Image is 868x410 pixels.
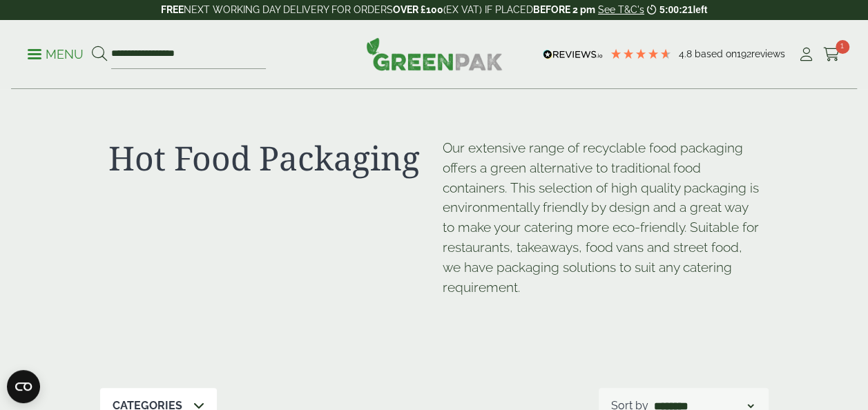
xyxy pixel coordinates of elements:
span: left [693,4,707,15]
span: reviews [751,48,785,59]
span: 4.8 [679,48,695,59]
span: 1 [836,40,849,54]
h1: Hot Food Packaging [108,138,426,178]
button: Open CMP widget [7,370,40,403]
span: 5:00:21 [659,4,693,15]
img: REVIEWS.io [543,50,603,59]
span: Based on [695,48,737,59]
i: Cart [823,48,840,61]
p: Our extensive range of recyclable food packaging offers a green alternative to traditional food c... [443,138,760,297]
img: GreenPak Supplies [366,37,503,70]
i: My Account [798,48,815,61]
div: 4.8 Stars [610,48,672,60]
strong: FREE [161,4,184,15]
a: 1 [823,44,840,65]
a: See T&C's [598,4,644,15]
p: [URL][DOMAIN_NAME] [443,309,444,311]
span: 192 [737,48,751,59]
p: Menu [28,46,84,63]
a: Menu [28,46,84,60]
strong: BEFORE 2 pm [533,4,595,15]
strong: OVER £100 [393,4,443,15]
